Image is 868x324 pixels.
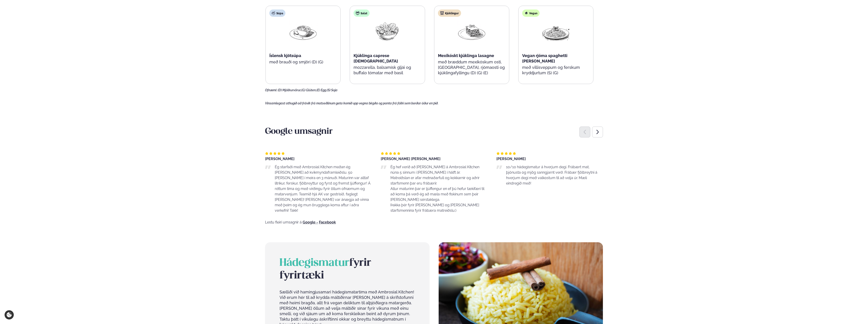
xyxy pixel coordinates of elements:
[327,88,337,92] span: (S) Soja
[592,127,603,137] div: Next slide
[272,11,275,15] img: soup.svg
[265,88,277,92] span: Ofnæmi:
[269,59,337,65] p: með brauði og smjöri (D) (G)
[390,186,487,202] p: Allur maturinn þar er ljúffengur en ef þú hefur tækifæri til að koma þá verð ég að mæla með fiski...
[440,11,444,15] img: chicken.svg
[438,10,461,17] div: Kjúklingur
[289,20,318,41] img: Soup.png
[269,53,301,58] span: Íslensk kjötsúpa
[303,221,318,224] a: Google -
[522,53,567,63] span: Vegan rjóma spaghetti [PERSON_NAME]
[522,10,540,17] div: Vegan
[496,157,603,161] div: [PERSON_NAME]
[265,126,603,137] h3: Google umsagnir
[265,101,438,105] span: Vinsamlegast athugið að frávik frá matseðlinum geta komið upp vegna birgða og panta frá fólki sem...
[316,88,327,92] span: (E) Egg,
[265,220,302,224] span: Lestu fleiri umsagnir á
[269,10,285,17] div: Súpa
[354,10,370,17] div: Salat
[354,65,421,76] p: mozzarella, balsamísk gljái og buffalo tómatar með basil
[457,20,486,41] img: Lasagna.png
[278,88,301,92] span: (D) Mjólkurvörur,
[356,11,359,15] img: salad.svg
[373,20,402,41] img: Salad.png
[381,157,487,161] div: [PERSON_NAME] [PERSON_NAME]
[5,310,14,319] a: Cookie settings
[438,53,494,58] span: Mexikóskt kjúklinga lasagne
[390,175,487,186] p: Matreiðslan er afar metnaðarfull og kokkarnir og aðrir starfsmenn þar eru frábærir.
[390,202,487,213] p: Þakka þér fyrir [PERSON_NAME] og [PERSON_NAME] starfsmennina fyrir frábæra matreiðslu:)
[541,20,570,41] img: Spagetti.png
[301,88,316,92] span: (G) Glúten,
[280,258,349,268] span: Hádegismatur
[522,65,590,76] p: með villisveppum og ferskum kryddjurtum (S) (G)
[506,165,597,185] span: 10/10 hádegismatur á hverjum degi. Frábært mat, þjónusta og mjög sanngjarnt verð. Frábær fjölbrey...
[280,257,415,282] h2: fyrir fyrirtæki
[438,59,505,76] p: með bræddum mexíkóskum osti, [GEOGRAPHIC_DATA], rjómaosti og kjúklingafyllingu (D) (G) (E)
[319,221,336,224] a: Facebook
[579,127,590,137] div: Previous slide
[265,157,372,161] div: [PERSON_NAME]
[354,53,398,63] span: Kjúklinga caprese [DEMOGRAPHIC_DATA]
[524,11,528,15] img: Vegan.svg
[390,164,487,175] p: Ég hef verið að [PERSON_NAME] á Ambrosial Kitchen núna 5 sinnum í [PERSON_NAME] í hálft ár.
[275,165,371,213] span: Ég starfaði með Ambrosial Kitchen meðan ég [PERSON_NAME] að kvikmyndaframleiðslu. 50 [PERSON_NAME...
